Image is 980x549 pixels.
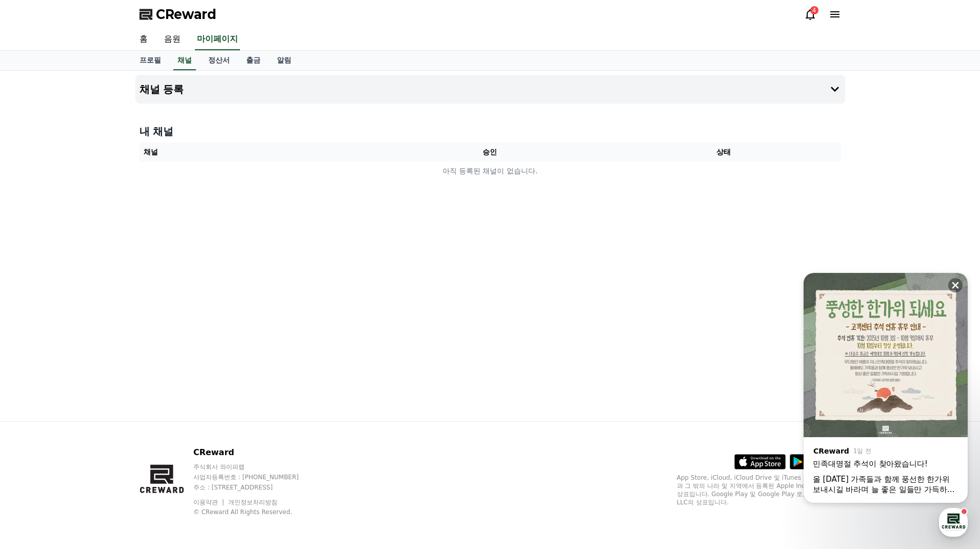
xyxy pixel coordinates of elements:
a: 마이페이지 [195,29,240,50]
p: © CReward All Rights Reserved. [193,508,318,516]
p: 사업자등록번호 : [PHONE_NUMBER] [193,473,318,481]
a: 홈 [3,325,68,351]
span: 설정 [158,341,171,349]
a: 대화 [68,325,132,351]
span: 홈 [32,341,38,349]
h4: 내 채널 [139,124,841,139]
a: 알림 [269,51,299,70]
a: 채널 [173,51,196,70]
a: 출금 [238,51,269,70]
a: CReward [139,6,216,23]
td: 아직 등록된 채널이 없습니다. [139,162,841,181]
span: CReward [156,6,216,23]
th: 상태 [607,143,841,162]
a: 프로필 [131,51,169,70]
p: CReward [193,446,318,459]
span: 대화 [94,341,106,349]
a: 정산서 [200,51,238,70]
a: 4 [804,8,816,21]
a: 음원 [156,29,189,50]
a: 설정 [132,325,197,351]
th: 채널 [139,143,373,162]
p: 주식회사 와이피랩 [193,463,318,471]
a: 홈 [131,29,156,50]
h4: 채널 등록 [139,84,184,95]
a: 이용약관 [193,499,226,506]
button: 채널 등록 [135,75,845,104]
p: 주소 : [STREET_ADDRESS] [193,483,318,492]
a: 개인정보처리방침 [228,499,277,506]
div: 4 [810,6,818,14]
th: 승인 [373,143,607,162]
p: App Store, iCloud, iCloud Drive 및 iTunes Store는 미국과 그 밖의 나라 및 지역에서 등록된 Apple Inc.의 서비스 상표입니다. Goo... [677,474,841,506]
